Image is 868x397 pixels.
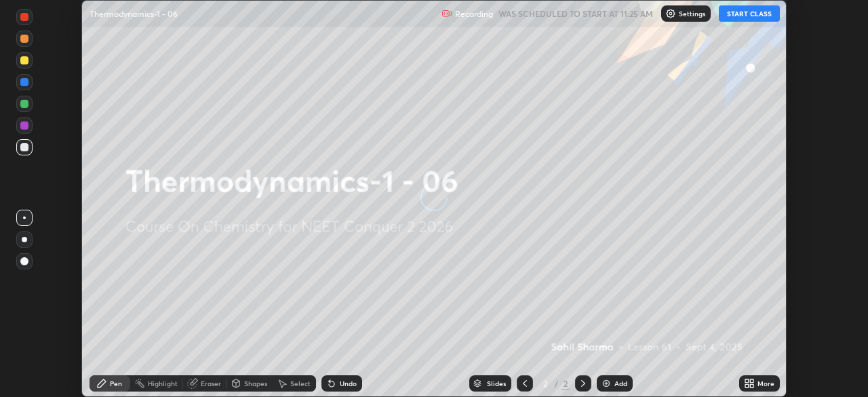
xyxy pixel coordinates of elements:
p: Thermodynamics-1 - 06 [90,8,178,19]
div: Slides [487,380,506,387]
img: add-slide-button [601,378,612,389]
div: Eraser [201,380,221,387]
div: Pen [110,380,122,387]
img: class-settings-icons [665,8,676,19]
div: Undo [340,380,357,387]
div: Select [290,380,311,387]
p: Recording [455,9,493,19]
div: Shapes [244,380,267,387]
p: Settings [679,10,705,17]
div: Add [614,380,627,387]
div: More [757,380,774,387]
button: START CLASS [719,5,780,22]
div: Highlight [148,380,178,387]
div: 2 [561,377,570,390]
h5: WAS SCHEDULED TO START AT 11:25 AM [498,7,653,20]
div: / [555,379,559,387]
div: 2 [538,379,552,387]
img: recording.375f2c34.svg [441,8,452,19]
